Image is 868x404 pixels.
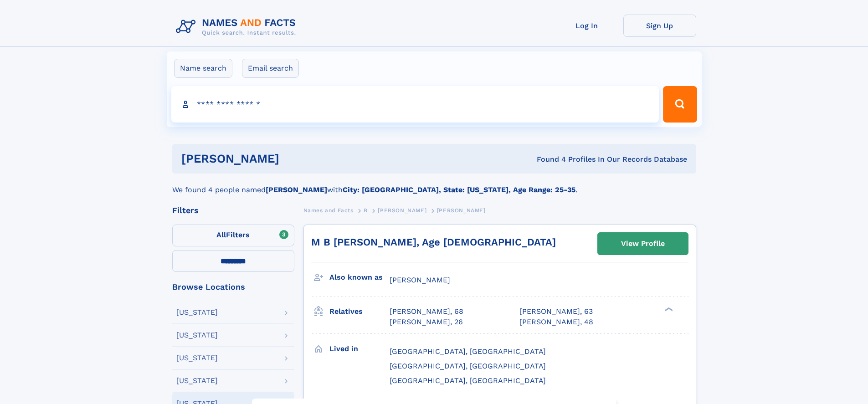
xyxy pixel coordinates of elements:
[663,307,673,312] div: ❯
[181,153,408,164] h1: [PERSON_NAME]
[172,15,303,39] img: Logo Names and Facts
[390,347,546,356] span: [GEOGRAPHIC_DATA], [GEOGRAPHIC_DATA]
[172,206,294,215] div: Filters
[390,362,546,370] span: [GEOGRAPHIC_DATA], [GEOGRAPHIC_DATA]
[216,230,226,239] span: All
[172,283,294,291] div: Browse Locations
[329,304,390,319] h3: Relatives
[329,341,390,357] h3: Lived in
[519,307,593,317] a: [PERSON_NAME], 63
[176,377,218,384] div: [US_STATE]
[623,15,696,37] a: Sign Up
[621,233,665,254] div: View Profile
[176,332,218,339] div: [US_STATE]
[408,154,687,164] div: Found 4 Profiles In Our Records Database
[172,225,294,246] label: Filters
[266,185,327,194] b: [PERSON_NAME]
[390,307,463,317] a: [PERSON_NAME], 68
[550,15,623,37] a: Log In
[303,205,354,216] a: Names and Facts
[242,59,299,78] label: Email search
[176,309,218,316] div: [US_STATE]
[378,207,426,214] span: [PERSON_NAME]
[343,185,575,194] b: City: [GEOGRAPHIC_DATA], State: [US_STATE], Age Range: 25-35
[519,317,593,327] a: [PERSON_NAME], 48
[598,233,688,255] a: View Profile
[311,236,556,248] a: M B [PERSON_NAME], Age [DEMOGRAPHIC_DATA]
[378,205,426,216] a: [PERSON_NAME]
[364,205,368,216] a: B
[364,207,368,214] span: B
[172,174,696,195] div: We found 4 people named with .
[176,354,218,362] div: [US_STATE]
[329,270,390,285] h3: Also known as
[390,276,450,284] span: [PERSON_NAME]
[437,207,486,214] span: [PERSON_NAME]
[390,317,463,327] a: [PERSON_NAME], 26
[663,86,697,123] button: Search Button
[174,59,232,78] label: Name search
[171,86,659,123] input: search input
[390,376,546,385] span: [GEOGRAPHIC_DATA], [GEOGRAPHIC_DATA]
